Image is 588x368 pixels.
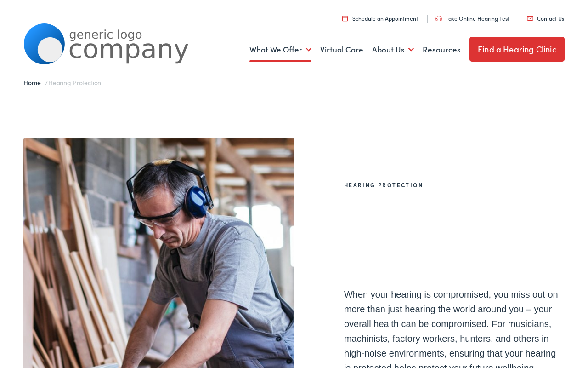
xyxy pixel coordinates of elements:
a: Schedule an Appointment [342,14,418,22]
a: Home [23,78,45,87]
span: / [23,78,101,87]
a: Contact Us [527,14,564,22]
a: What We Offer [249,33,311,67]
a: Take Online Hearing Test [435,14,509,22]
a: About Us [372,33,414,67]
img: utility icon [435,16,442,21]
img: utility icon [527,16,533,21]
a: Virtual Care [320,33,363,67]
a: Find a Hearing Clinic [469,37,565,62]
h2: Hearing Protection [344,182,565,188]
span: Hearing Protection [48,78,101,87]
img: utility icon [342,15,348,21]
a: Resources [423,33,461,67]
